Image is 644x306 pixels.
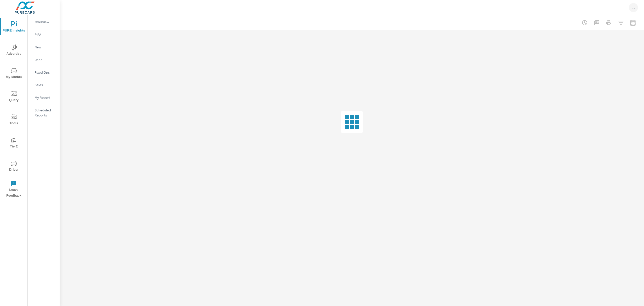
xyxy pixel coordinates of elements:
[2,180,26,199] span: Leave Feedback
[2,68,26,80] span: My Market
[35,70,56,75] p: Fixed Ops
[28,31,60,38] div: PIPA
[2,137,26,149] span: Tier2
[28,106,60,119] div: Scheduled Reports
[28,81,60,89] div: Sales
[35,108,56,118] p: Scheduled Reports
[35,45,56,50] p: New
[35,57,56,62] p: Used
[28,43,60,51] div: New
[28,18,60,26] div: Overview
[28,56,60,64] div: Used
[35,32,56,37] p: PIPA
[2,21,26,34] span: PURE Insights
[629,3,638,12] div: LJ
[2,160,26,173] span: Driver
[2,44,26,57] span: Advertise
[28,69,60,76] div: Fixed Ops
[35,82,56,87] p: Sales
[2,114,26,126] span: Tools
[2,91,26,103] span: Query
[28,94,60,101] div: My Report
[35,19,56,24] p: Overview
[0,15,27,201] div: nav menu
[35,95,56,100] p: My Report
